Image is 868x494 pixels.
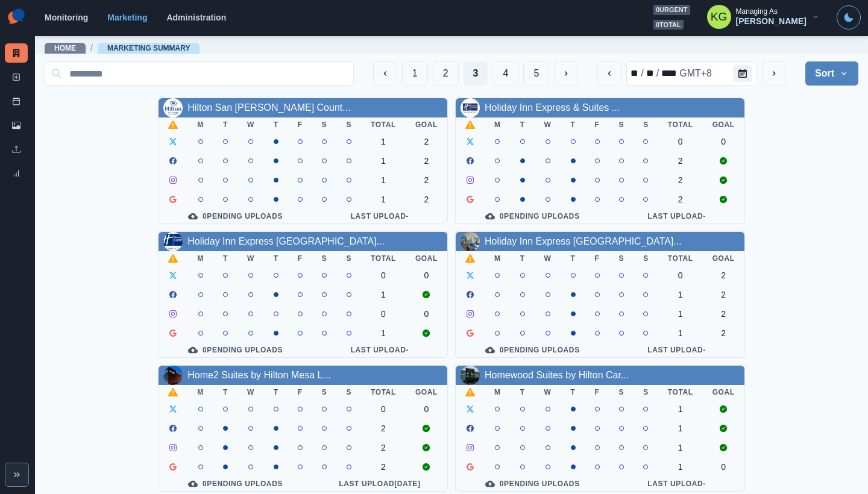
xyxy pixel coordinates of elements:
th: T [561,385,585,399]
th: T [213,385,237,399]
div: 1 [668,462,693,472]
th: M [187,251,213,266]
th: S [609,251,634,266]
a: Holiday Inn Express & Suites ... [485,102,620,113]
th: M [485,251,511,266]
div: 1 [371,175,396,185]
a: Marketing [107,13,147,22]
div: 0 Pending Uploads [465,211,600,221]
button: Page 5 [523,61,549,86]
div: 0 [371,404,396,414]
div: Last Upload - [619,211,735,221]
div: 0 [668,137,693,146]
div: 0 Pending Uploads [465,345,600,355]
th: Goal [406,117,447,132]
div: 0 [415,309,438,319]
div: Last Upload - [619,345,735,355]
a: Marketing Summary [107,44,190,52]
div: 2 [371,462,396,472]
div: 2 [668,156,693,166]
button: Page 2 [433,61,459,86]
th: S [634,385,658,399]
button: Toggle Mode [837,5,861,30]
img: 890361934320985 [163,232,183,251]
div: 0 Pending Uploads [465,479,600,489]
th: Total [361,251,406,266]
th: W [237,251,264,266]
th: S [609,385,634,399]
div: 2 [415,137,438,146]
a: Home [54,44,76,52]
th: F [585,117,609,132]
th: M [187,117,213,132]
th: M [187,385,213,399]
div: 1 [371,290,396,299]
div: 0 Pending Uploads [168,211,303,221]
th: S [336,385,361,399]
div: 0 [668,270,693,280]
div: time zone [678,66,713,81]
div: day [645,66,655,81]
button: Managing As[PERSON_NAME] [697,5,829,29]
div: 1 [668,309,693,319]
button: previous [597,61,621,86]
div: month [629,66,640,81]
th: F [288,385,312,399]
th: S [312,385,337,399]
div: Last Upload - [322,211,438,221]
div: 1 [371,328,396,338]
th: Goal [703,117,744,132]
th: Total [658,385,703,399]
a: Administration [166,13,226,22]
button: Previous [373,61,397,86]
div: / [655,66,660,81]
a: Holiday Inn Express [GEOGRAPHIC_DATA]... [187,236,385,246]
th: Goal [406,251,447,266]
div: 2 [415,175,438,185]
div: 0 [712,462,735,472]
button: Sort [805,61,858,86]
div: 2 [712,309,735,319]
a: Hilton San [PERSON_NAME] Count... [187,102,350,113]
div: Last Upload - [619,479,735,489]
div: 2 [371,424,396,433]
button: Calendar [733,65,752,82]
a: Post Schedule [5,92,28,111]
div: Last Upload [DATE] [322,479,438,489]
button: Page 1 [402,61,428,86]
th: S [634,117,658,132]
div: [PERSON_NAME] [736,16,807,27]
div: 1 [668,404,693,414]
a: Monitoring [45,13,88,22]
th: W [535,117,561,132]
div: 0 Pending Uploads [168,345,303,355]
th: T [511,251,535,266]
th: T [264,117,288,132]
button: Next Media [554,61,578,86]
th: M [485,117,511,132]
th: F [288,251,312,266]
th: Goal [406,385,447,399]
div: 2 [668,175,693,185]
th: Goal [703,385,744,399]
div: 2 [371,443,396,452]
img: 474870535711579 [461,232,480,251]
th: Goal [703,251,744,266]
div: 2 [415,156,438,166]
th: S [336,117,361,132]
a: Homewood Suites by Hilton Car... [485,370,629,380]
div: 1 [668,424,693,433]
a: Marketing Summary [5,43,28,63]
th: W [237,117,264,132]
div: Date [629,66,713,81]
a: Review Summary [5,164,28,183]
div: 2 [415,195,438,204]
th: Total [361,117,406,132]
th: W [237,385,264,399]
th: T [213,117,237,132]
a: Home2 Suites by Hilton Mesa L... [187,370,330,380]
div: 1 [371,156,396,166]
button: next [762,61,786,86]
a: Media Library [5,116,28,135]
span: 0 urgent [653,5,690,15]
